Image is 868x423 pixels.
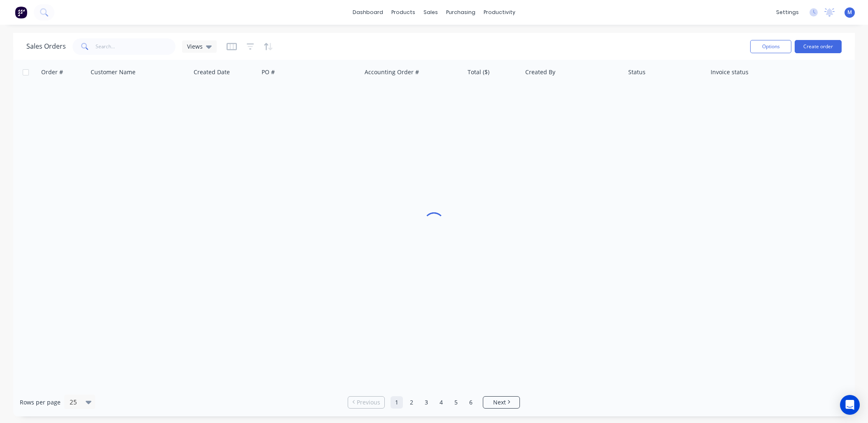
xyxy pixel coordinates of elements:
[405,396,418,409] a: Page 2
[391,396,403,409] a: Page 1 is your current page
[349,6,387,19] a: dashboard
[15,6,27,19] img: Factory
[344,396,523,409] ul: Pagination
[465,396,477,409] a: Page 6
[480,6,519,19] div: productivity
[420,396,433,409] a: Page 3
[711,68,749,76] div: Invoice status
[41,68,63,76] div: Order #
[91,68,136,76] div: Customer Name
[847,9,852,16] span: M
[419,6,442,19] div: sales
[483,398,519,407] a: Next page
[772,6,803,19] div: settings
[795,40,842,53] button: Create order
[525,68,555,76] div: Created By
[187,42,203,51] span: Views
[493,398,506,407] span: Next
[468,68,489,76] div: Total ($)
[194,68,230,76] div: Created Date
[628,68,646,76] div: Status
[387,6,419,19] div: products
[750,40,791,53] button: Options
[96,38,176,55] input: Search...
[365,68,419,76] div: Accounting Order #
[26,42,66,50] h1: Sales Orders
[357,398,380,407] span: Previous
[840,395,860,415] div: Open Intercom Messenger
[450,396,462,409] a: Page 5
[20,398,61,407] span: Rows per page
[348,398,384,407] a: Previous page
[442,6,480,19] div: purchasing
[262,68,275,76] div: PO #
[435,396,447,409] a: Page 4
